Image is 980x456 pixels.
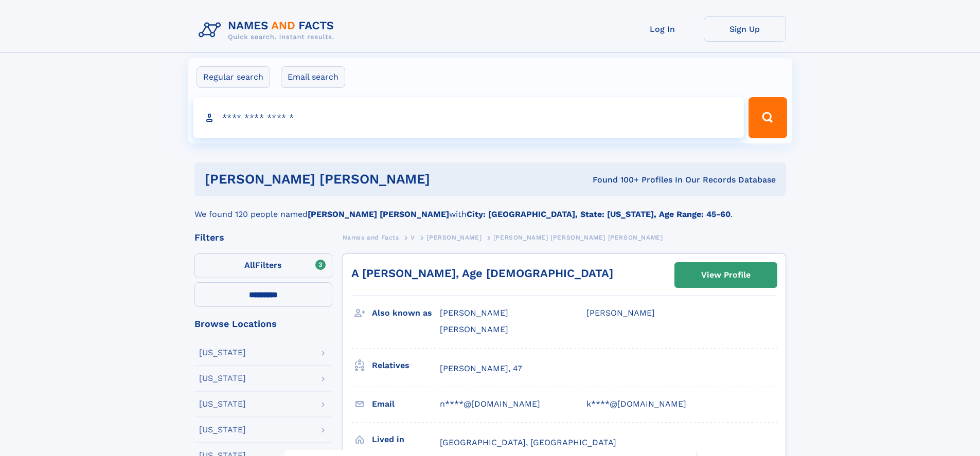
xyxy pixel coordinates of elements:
span: [PERSON_NAME] [426,234,482,241]
img: Logo Names and Facts [194,16,343,44]
span: [PERSON_NAME] [440,324,508,334]
b: [PERSON_NAME] [PERSON_NAME] [308,209,449,219]
a: View Profile [675,263,777,287]
span: [GEOGRAPHIC_DATA], [GEOGRAPHIC_DATA] [440,437,616,447]
h3: Lived in [372,431,440,448]
a: [PERSON_NAME] [426,231,482,244]
a: [PERSON_NAME], 47 [440,363,522,374]
a: Names and Facts [343,231,399,244]
span: V [411,234,415,241]
div: Found 100+ Profiles In Our Records Database [511,174,776,186]
h1: [PERSON_NAME] [PERSON_NAME] [205,173,511,186]
h3: Email [372,395,440,413]
div: View Profile [701,263,751,287]
h3: Also known as [372,304,440,322]
button: Search Button [749,97,787,138]
span: [PERSON_NAME] [PERSON_NAME] [PERSON_NAME] [493,234,663,241]
span: [PERSON_NAME] [440,308,508,318]
h3: Relatives [372,357,440,374]
div: [US_STATE] [199,400,246,408]
div: We found 120 people named with . [194,196,786,221]
label: Filters [194,253,332,278]
span: [PERSON_NAME] [586,308,655,318]
div: [US_STATE] [199,349,246,357]
a: Sign Up [704,16,786,42]
input: search input [193,97,744,138]
label: Email search [281,66,345,88]
label: Regular search [197,66,270,88]
div: Filters [194,233,332,242]
div: [US_STATE] [199,374,246,382]
a: Log In [621,16,704,42]
b: City: [GEOGRAPHIC_DATA], State: [US_STATE], Age Range: 45-60 [467,209,730,219]
div: Browse Locations [194,319,332,329]
span: All [244,260,255,270]
a: A [PERSON_NAME], Age [DEMOGRAPHIC_DATA] [351,267,613,280]
a: V [411,231,415,244]
div: [US_STATE] [199,426,246,434]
